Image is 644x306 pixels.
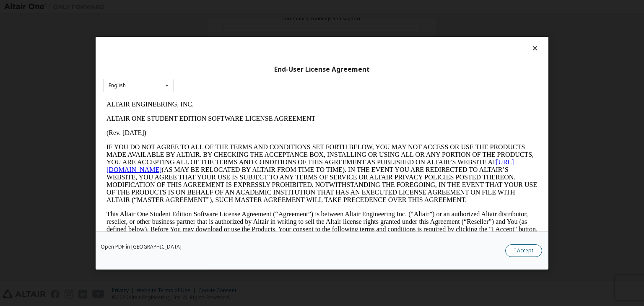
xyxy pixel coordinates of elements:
p: (Rev. [DATE]) [3,32,434,39]
button: I Accept [505,244,542,257]
p: ALTAIR ONE STUDENT EDITION SOFTWARE LICENSE AGREEMENT [3,18,434,25]
a: Open PDF in [GEOGRAPHIC_DATA] [101,244,182,249]
div: End-User License Agreement [103,65,541,73]
div: English [109,83,126,88]
a: [URL][DOMAIN_NAME] [3,61,411,76]
p: IF YOU DO NOT AGREE TO ALL OF THE TERMS AND CONDITIONS SET FORTH BELOW, YOU MAY NOT ACCESS OR USE... [3,46,434,106]
p: This Altair One Student Edition Software License Agreement (“Agreement”) is between Altair Engine... [3,113,434,143]
p: ALTAIR ENGINEERING, INC. [3,3,434,11]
